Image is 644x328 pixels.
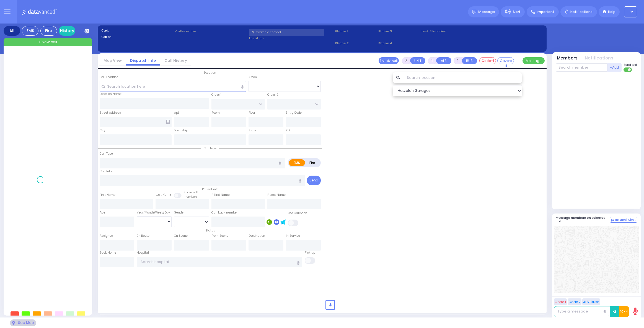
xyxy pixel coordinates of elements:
label: Pick up [305,251,315,255]
span: Patient info [199,187,221,191]
label: Fire [305,159,320,166]
div: See map [10,319,36,326]
span: Phone 2 [335,41,376,46]
div: Year/Month/Week/Day [137,210,172,215]
label: Call Location [100,75,118,79]
small: Share with [183,190,199,194]
button: Members [557,55,578,61]
label: P First Name [211,193,230,197]
label: Age [100,210,105,215]
input: Search location [403,72,522,83]
label: In Service [286,234,300,238]
div: Fire [40,26,57,36]
input: Search location here [100,81,246,92]
h5: Message members on selected call [556,216,610,223]
button: 10-4 [619,306,629,317]
button: ALS [436,57,451,64]
span: Internal Chat [615,218,636,222]
label: Location [249,36,333,41]
label: Hospital [137,251,149,255]
button: Message [523,57,545,64]
label: Use Callback [288,211,307,215]
label: First Name [100,193,115,197]
label: Turn off text [624,67,632,72]
label: State [249,128,256,133]
span: Notifications [570,9,593,14]
label: Floor [249,111,255,115]
label: Last Name [156,192,171,197]
label: Back Home [100,251,116,255]
span: Message [478,9,495,15]
span: Other building occupants [166,120,170,124]
button: Code 1 [554,298,567,305]
button: Send [307,176,321,185]
a: Call History [160,58,191,63]
input: Search a contact [249,29,324,36]
input: Search member [556,63,607,72]
label: Call Info [100,169,112,174]
label: Areas [249,75,257,79]
label: Room [211,111,220,115]
label: En Route [137,234,149,238]
label: Cross 1 [211,93,221,97]
label: Call Type [100,152,113,156]
img: message.svg [472,10,476,14]
span: Phone 3 [378,29,420,34]
label: Apt [174,111,179,115]
label: From Scene [211,234,228,238]
label: Location Name [100,92,121,96]
input: Search hospital [137,257,302,267]
label: P Last Name [267,193,286,197]
label: Street Address [100,111,121,115]
div: EMS [22,26,38,36]
label: Gender [174,210,185,215]
label: Last 3 location [421,29,482,34]
label: City [100,128,105,133]
label: Assigned [100,234,113,238]
label: EMS [289,159,305,166]
span: members [183,195,198,199]
button: Covered [497,57,514,64]
div: All [4,26,20,36]
span: Call type [201,146,219,150]
label: Cad: [101,28,173,33]
label: ZIP [286,128,290,133]
span: Help [608,9,615,14]
button: UNIT [410,57,425,64]
span: Phone 4 [378,41,420,46]
label: Call back number [211,210,238,215]
button: Transfer call [379,57,399,64]
img: Logo [22,8,59,15]
a: History [59,26,75,36]
label: Destination [249,234,265,238]
span: + New call [38,39,57,45]
label: Caller: [101,35,173,39]
button: Internal Chat [610,217,637,223]
label: Caller name [175,29,247,34]
button: Code 2 [568,298,581,305]
label: On Scene [174,234,188,238]
button: Code-1 [479,57,496,64]
span: Important [537,9,554,14]
span: Location [201,71,219,75]
a: Dispatch info [126,58,160,63]
button: BUS [462,57,477,64]
a: Map View [99,58,126,63]
img: comment-alt.png [611,219,614,222]
span: Phone 1 [335,29,376,34]
span: Send text [624,63,637,67]
label: Cross 2 [267,93,278,97]
button: +Add [607,63,622,72]
label: Entry Code [286,111,302,115]
span: Alert [513,9,521,14]
button: Notifications [585,55,613,61]
span: Status [203,228,218,233]
label: Township [174,128,188,133]
button: ALS-Rush [582,298,600,305]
